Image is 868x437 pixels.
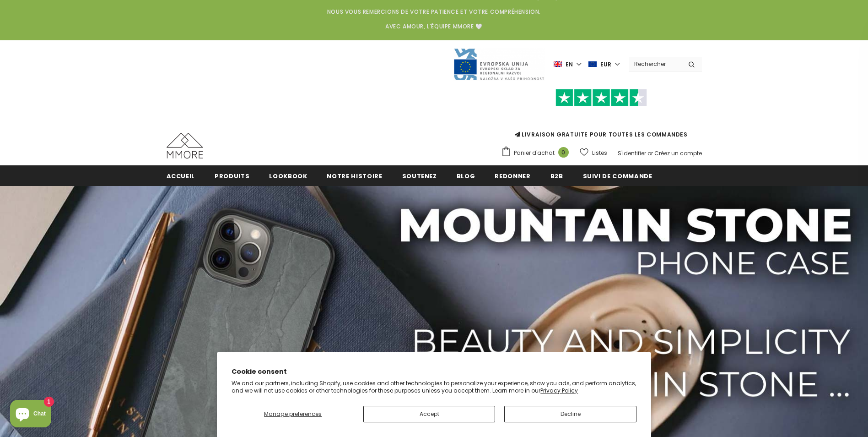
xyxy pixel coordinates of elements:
a: S'identifier [618,149,646,157]
img: i-lang-1.png [554,60,562,68]
span: Manage preferences [264,410,322,418]
a: Accueil [167,165,195,186]
span: soutenez [402,172,437,180]
a: soutenez [402,165,437,186]
span: Suivi de commande [583,172,652,180]
a: B2B [550,165,563,186]
p: Nous vous remercions de votre patience et votre compréhension. [178,7,690,16]
span: Panier d'achat [514,148,555,158]
span: en [566,60,573,69]
a: Notre histoire [327,165,382,186]
button: Accept [363,406,495,422]
img: Javni Razpis [453,48,545,81]
span: Notre histoire [327,172,382,180]
a: Blog [457,165,475,186]
p: We and our partners, including Shopify, use cookies and other technologies to personalize your ex... [232,380,636,394]
a: Redonner [495,165,530,186]
a: Produits [215,165,249,186]
p: Avec amour, l'équipe MMORE 🤍 [178,22,690,31]
input: Search Site [629,57,681,71]
span: Accueil [167,172,195,180]
a: Javni Razpis [453,60,545,68]
span: Listes [592,148,607,158]
span: or [647,149,653,157]
span: Produits [215,172,249,180]
img: Cas MMORE [167,133,203,158]
img: Faites confiance aux étoiles pilotes [555,89,647,107]
span: Redonner [495,172,530,180]
span: EUR [600,60,611,69]
a: Panier d'achat 0 [501,146,573,160]
button: Decline [504,406,636,422]
span: B2B [550,172,563,180]
span: LIVRAISON GRATUITE POUR TOUTES LES COMMANDES [501,93,702,138]
span: Blog [457,172,475,180]
span: 0 [558,147,569,158]
a: Lookbook [269,165,307,186]
h2: Cookie consent [232,367,636,377]
a: Créez un compte [654,149,702,157]
iframe: Customer reviews powered by Trustpilot [501,106,702,130]
inbox-online-store-chat: Shopify online store chat [7,400,54,430]
a: Privacy Policy [540,387,578,394]
a: Listes [580,145,607,161]
a: Suivi de commande [583,165,652,186]
span: Lookbook [269,172,307,180]
button: Manage preferences [232,406,354,422]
